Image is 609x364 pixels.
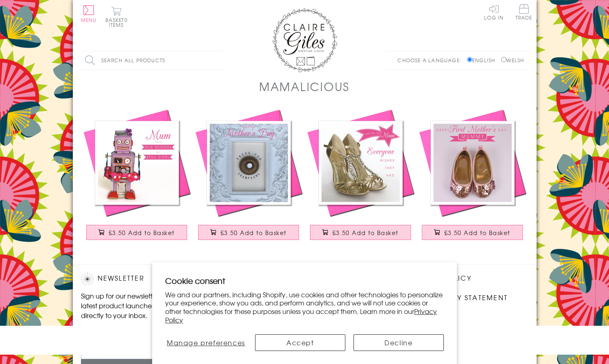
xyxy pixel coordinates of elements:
[81,5,97,22] button: Menu
[259,78,350,95] h1: Mamalicious
[515,4,533,22] a: Trade
[81,107,193,219] img: Mother's Day Card, Cute Robot, Old School, Still Cool
[81,51,223,70] input: Search all products
[305,107,417,248] a: Mother's Day Card, Shoes, Mum everyone wishes they had £3.50 Add to Basket
[305,107,417,219] img: Mother's Day Card, Shoes, Mum everyone wishes they had
[406,292,508,303] a: Accessibility Statement
[417,107,528,219] img: Mother's Day Card, Glitter Shoes, First Mother's Day
[81,107,193,248] a: Mother's Day Card, Cute Robot, Old School, Still Cool £3.50 Add to Basket
[215,51,223,70] input: Search
[165,306,437,325] a: Privacy Policy
[165,290,444,324] p: We and our partners, including Shopify, use cookies and other technologies to personalize your ex...
[397,57,465,64] p: Choose a language:
[272,8,337,72] img: Claire Giles Greetings Cards
[198,225,299,240] button: £3.50 Add to Basket
[484,4,504,20] a: Log In
[255,334,345,351] button: Accept
[165,275,444,286] h2: Cookie consent
[501,57,506,62] input: Welsh
[193,107,305,219] img: Mother's Day Card, Call for Love, Press for Champagne
[515,4,533,20] span: Trade
[332,229,399,237] span: £3.50 Add to Basket
[310,225,411,240] button: £3.50 Add to Basket
[422,225,523,240] button: £3.50 Add to Basket
[86,225,187,240] button: £3.50 Add to Basket
[444,229,511,237] span: £3.50 Add to Basket
[501,57,524,64] label: Welsh
[467,57,472,62] input: English
[467,57,499,64] label: English
[109,229,175,237] span: £3.50 Add to Basket
[165,334,247,351] button: Manage preferences
[167,338,245,347] span: Manage preferences
[105,7,128,27] button: Basket0 items
[81,16,97,24] span: Menu
[354,334,444,351] button: Decline
[109,16,128,28] span: 0 items
[220,229,287,237] span: £3.50 Add to Basket
[81,291,219,320] p: Sign up for our newsletter to receive the latest product launches, news and offers directly to yo...
[417,107,528,248] a: Mother's Day Card, Glitter Shoes, First Mother's Day £3.50 Add to Basket
[193,107,305,248] a: Mother's Day Card, Call for Love, Press for Champagne £3.50 Add to Basket
[81,273,219,285] h2: Newsletter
